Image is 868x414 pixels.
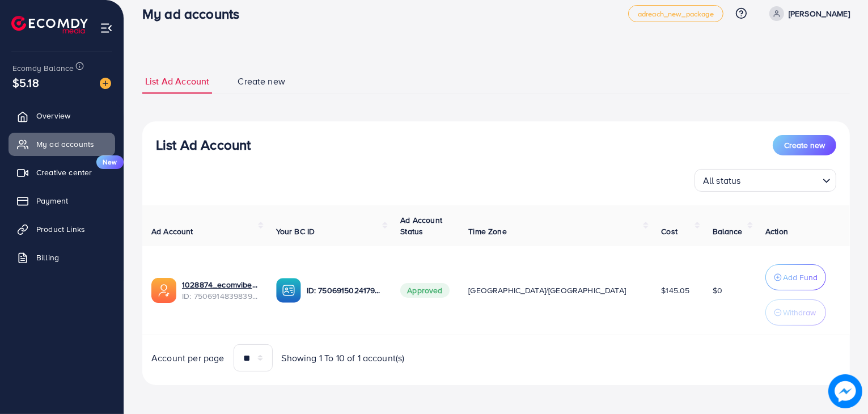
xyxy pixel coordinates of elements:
img: ic-ba-acc.ded83a64.svg [276,278,301,303]
img: logo [11,16,88,33]
span: Approved [400,283,449,298]
a: Product Links [9,218,115,240]
span: Time Zone [468,226,506,237]
button: Create new [773,135,836,155]
h3: My ad accounts [142,6,248,22]
a: Creative centerNew [9,161,115,184]
span: Overview [36,110,70,121]
img: image [100,78,111,89]
div: Search for option [695,169,836,192]
span: My ad accounts [36,138,94,150]
input: Search for option [744,170,818,189]
span: Ad Account Status [400,214,442,237]
img: image [831,377,859,405]
span: Your BC ID [276,226,315,237]
span: Cost [661,226,678,237]
img: ic-ads-acc.e4c84228.svg [151,278,176,303]
a: [PERSON_NAME] [765,6,850,21]
span: List Ad Account [145,75,209,88]
span: Product Links [36,223,85,235]
p: [PERSON_NAME] [789,7,850,20]
span: ID: 7506914839839768584 [182,290,258,302]
a: Overview [9,104,115,127]
span: Create new [784,140,825,151]
span: Action [765,226,788,237]
a: Billing [9,246,115,269]
span: $5.18 [12,74,39,91]
span: $145.05 [661,285,689,296]
span: [GEOGRAPHIC_DATA]/[GEOGRAPHIC_DATA] [468,285,626,296]
p: Add Fund [783,271,818,284]
span: $0 [713,285,722,296]
span: Showing 1 To 10 of 1 account(s) [282,352,405,365]
span: Ecomdy Balance [12,62,74,74]
span: New [96,155,124,169]
span: Create new [238,75,285,88]
span: Payment [36,195,68,206]
a: 1028874_ecomvibe23_1747839946964 [182,279,258,290]
span: adreach_new_package [638,10,714,18]
a: Payment [9,189,115,212]
div: <span class='underline'>1028874_ecomvibe23_1747839946964</span></br>7506914839839768584 [182,279,258,302]
span: All status [701,172,743,189]
span: Balance [713,226,743,237]
a: adreach_new_package [628,5,723,22]
span: Billing [36,252,59,263]
button: Add Fund [765,264,826,290]
img: menu [100,22,113,35]
span: Account per page [151,352,225,365]
button: Withdraw [765,299,826,326]
span: Creative center [36,167,92,178]
a: My ad accounts [9,133,115,155]
h3: List Ad Account [156,137,251,153]
p: ID: 7506915024179691537 [307,284,383,297]
span: Ad Account [151,226,193,237]
p: Withdraw [783,306,816,319]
